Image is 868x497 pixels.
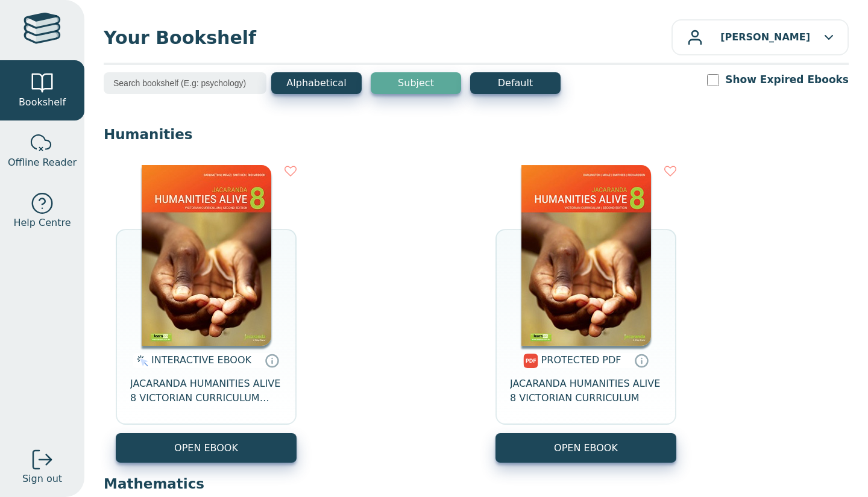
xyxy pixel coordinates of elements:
a: OPEN EBOOK [495,433,676,463]
img: interactive.svg [133,354,148,368]
span: Help Centre [13,216,71,230]
label: Show Expired Ebooks [725,72,849,87]
img: pdf.svg [523,354,538,368]
p: Mathematics [104,475,849,493]
span: Sign out [22,472,62,486]
button: Default [470,72,561,94]
span: JACARANDA HUMANITIES ALIVE 8 VICTORIAN CURRICULUM LEARNON EBOOK 2E [130,377,282,405]
span: Bookshelf [19,95,66,110]
button: [PERSON_NAME] [671,19,849,55]
a: Protected PDFs cannot be printed, copied or shared. They can be accessed online through Education... [634,353,649,367]
button: OPEN EBOOK [116,433,297,463]
input: Search bookshelf (E.g: psychology) [104,72,266,94]
a: Interactive eBooks are accessed online via the publisher’s portal. They contain interactive resou... [265,353,279,367]
button: Alphabetical [271,72,362,94]
span: INTERACTIVE EBOOK [151,354,251,366]
span: Offline Reader [8,155,77,170]
b: [PERSON_NAME] [720,31,810,43]
span: Your Bookshelf [104,24,671,51]
button: Subject [371,72,461,94]
img: fd6ec0a3-0a3f-41a6-9827-6919d69b8780.jpg [521,165,651,346]
p: Humanities [104,125,849,143]
img: bee2d5d4-7b91-e911-a97e-0272d098c78b.jpg [142,165,271,346]
span: JACARANDA HUMANITIES ALIVE 8 VICTORIAN CURRICULUM [510,377,662,405]
span: PROTECTED PDF [541,354,621,366]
